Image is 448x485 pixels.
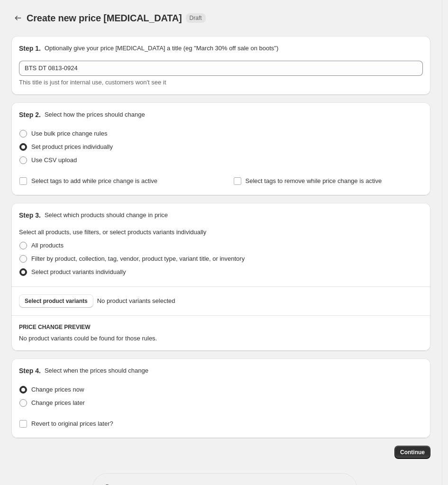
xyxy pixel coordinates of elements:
span: Change prices later [31,399,85,406]
p: Select when the prices should change [45,366,148,375]
h6: PRICE CHANGE PREVIEW [19,323,423,331]
button: Continue [394,446,430,459]
span: This title is just for internal use, customers won't see it [19,79,166,86]
p: Select which products should change in price [45,210,168,220]
span: Use bulk price change rules [31,130,107,137]
span: All products [31,242,64,249]
span: No product variants could be found for those rules. [19,335,157,342]
button: Select product variants [19,294,93,308]
span: Set product prices individually [31,143,113,150]
button: Price change jobs [11,11,25,25]
span: Continue [400,448,425,456]
p: Select how the prices should change [45,110,145,119]
span: Create new price [MEDICAL_DATA] [27,13,182,23]
span: Select all products, use filters, or select products variants individually [19,229,206,236]
h2: Step 2. [19,110,41,119]
input: 30% off holiday sale [19,61,423,76]
h2: Step 4. [19,366,41,375]
span: Revert to original prices later? [31,420,113,427]
span: Draft [190,14,202,22]
span: Select tags to add while price change is active [31,177,157,184]
h2: Step 3. [19,210,41,220]
span: Use CSV upload [31,156,77,164]
span: Select tags to remove while price change is active [246,177,382,184]
span: No product variants selected [97,296,175,306]
span: Select product variants individually [31,268,126,275]
p: Optionally give your price [MEDICAL_DATA] a title (eg "March 30% off sale on boots") [45,44,278,53]
span: Filter by product, collection, tag, vendor, product type, variant title, or inventory [31,255,245,262]
h2: Step 1. [19,44,41,53]
span: Change prices now [31,386,84,393]
span: Select product variants [25,297,88,305]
